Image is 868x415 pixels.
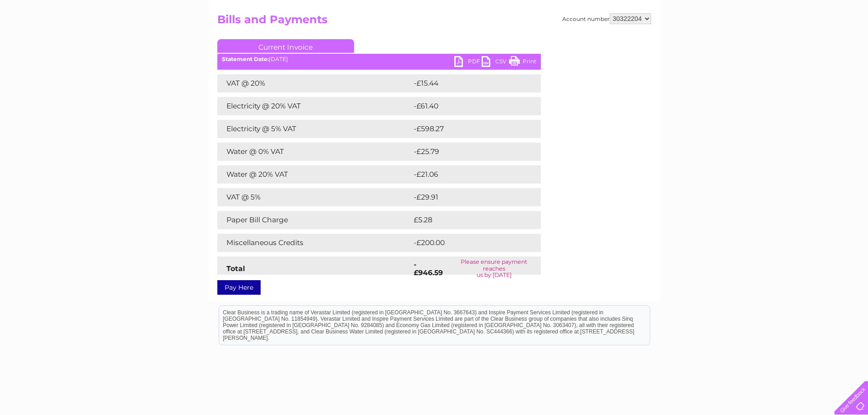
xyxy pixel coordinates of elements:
a: PDF [454,56,482,69]
td: -£61.40 [411,97,524,115]
td: £5.28 [411,211,519,229]
td: Electricity @ 5% VAT [217,120,411,138]
td: Water @ 0% VAT [217,143,411,161]
td: -£21.06 [411,165,524,184]
a: 0333 014 3131 [696,5,759,16]
strong: -£946.59 [414,260,443,277]
a: Water [708,39,725,46]
td: Please ensure payment reaches us by [DATE] [447,256,540,281]
a: Pay Here [217,280,261,295]
a: Blog [789,39,802,46]
td: Miscellaneous Credits [217,234,411,252]
td: -£598.27 [411,120,526,138]
a: Print [509,56,536,69]
td: -£25.79 [411,143,524,161]
a: Telecoms [756,39,783,46]
a: Log out [838,39,859,46]
b: Statement Date: [222,56,269,62]
a: CSV [482,56,509,69]
td: Water @ 20% VAT [217,165,411,184]
td: VAT @ 5% [217,188,411,206]
a: Contact [807,39,830,46]
td: Electricity @ 20% VAT [217,97,411,115]
div: Clear Business is a trading name of Verastar Limited (registered in [GEOGRAPHIC_DATA] No. 3667643... [219,5,650,44]
div: [DATE] [217,56,541,62]
h2: Bills and Payments [217,13,651,31]
strong: Total [226,264,245,273]
a: Energy [730,39,750,46]
td: VAT @ 20% [217,74,411,92]
div: Account number [562,13,651,24]
td: -£29.91 [411,188,524,206]
td: -£15.44 [411,74,524,92]
img: logo.png [31,24,77,51]
a: Current Invoice [217,39,354,53]
td: Paper Bill Charge [217,211,411,229]
td: -£200.00 [411,234,526,252]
